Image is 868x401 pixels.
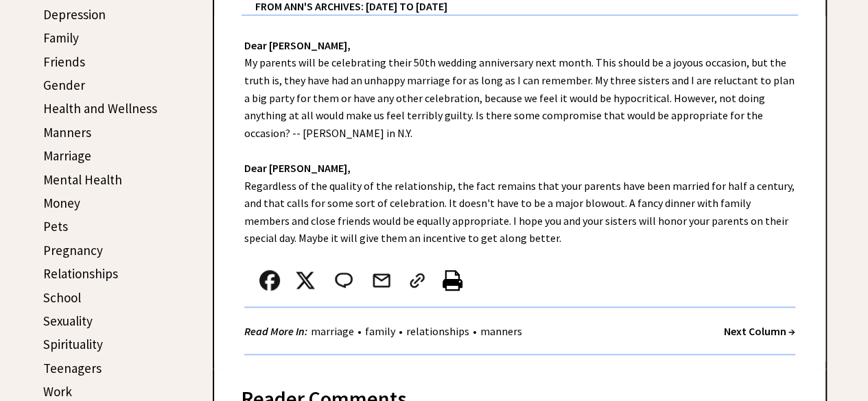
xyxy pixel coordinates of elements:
[43,313,93,329] a: Sexuality
[259,270,280,291] img: facebook.png
[43,336,103,352] a: Spirituality
[403,324,473,338] a: relationships
[43,77,85,93] a: Gender
[724,324,795,338] a: Next Column →
[307,324,357,338] a: marriage
[43,124,91,141] a: Manners
[244,323,526,340] div: • • •
[43,383,72,400] a: Work
[362,324,399,338] a: family
[43,53,85,70] a: Friends
[244,38,351,52] strong: Dear [PERSON_NAME],
[43,147,91,164] a: Marriage
[43,29,79,46] a: Family
[43,360,102,376] a: Teenagers
[371,270,392,291] img: mail.png
[43,289,81,306] a: School
[295,270,316,291] img: x_small.png
[477,324,526,338] a: manners
[43,6,106,23] a: Depression
[43,171,122,188] a: Mental Health
[407,270,427,291] img: link_02.png
[443,270,462,291] img: printer%20icon.png
[244,161,351,175] strong: Dear [PERSON_NAME],
[244,324,307,338] strong: Read More In:
[214,16,825,369] div: My parents will be celebrating their 50th wedding anniversary next month. This should be a joyous...
[43,195,80,211] a: Money
[43,100,157,117] a: Health and Wellness
[43,265,118,282] a: Relationships
[43,218,68,234] a: Pets
[43,242,103,258] a: Pregnancy
[332,270,355,291] img: message_round%202.png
